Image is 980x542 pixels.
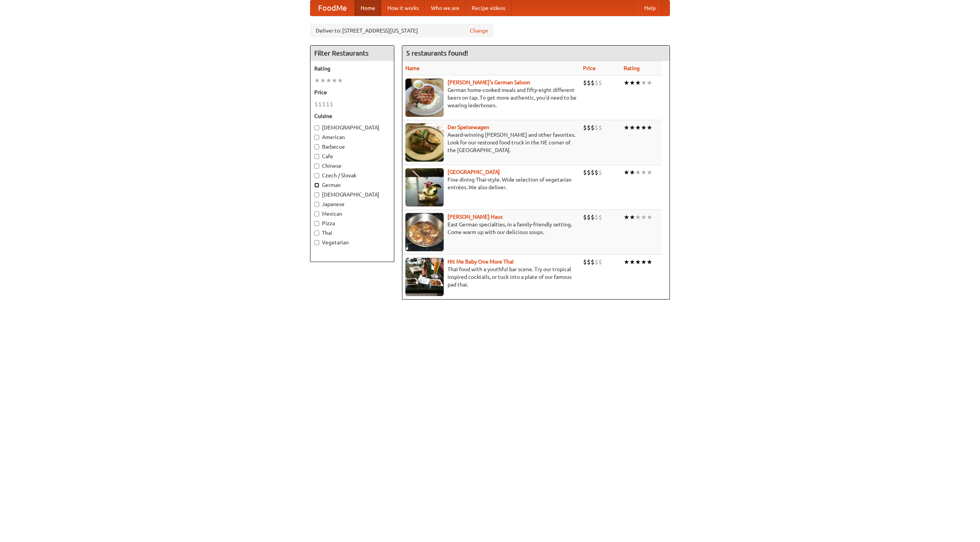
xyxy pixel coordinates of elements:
li: $ [595,213,598,221]
img: babythai.jpg [405,258,444,296]
input: Pizza [314,221,319,226]
li: ★ [337,76,343,85]
p: Award-winning [PERSON_NAME] and other favorites. Look for our restored food truck in the NE corne... [405,131,577,154]
li: ★ [641,79,647,87]
a: [PERSON_NAME] Haus [448,214,503,220]
li: ★ [647,79,652,87]
a: [GEOGRAPHIC_DATA] [448,169,500,175]
a: Price [583,65,596,71]
li: ★ [635,123,641,132]
img: kohlhaus.jpg [405,213,444,251]
li: $ [591,213,595,221]
a: Der Speisewagen [448,124,489,130]
li: ★ [635,213,641,221]
li: ★ [641,258,647,266]
li: ★ [326,76,332,85]
input: Chinese [314,164,319,169]
label: Japanese [314,200,390,208]
a: Hit Me Baby One More Thai [448,259,514,265]
p: German home-cooked meals and fifty-eight different beers on tap. To get more authentic, you'd nee... [405,86,577,109]
li: $ [583,213,587,221]
li: ★ [314,76,320,85]
img: satay.jpg [405,168,444,206]
input: Czech / Slovak [314,173,319,178]
label: Mexican [314,210,390,218]
li: $ [595,168,598,177]
label: [DEMOGRAPHIC_DATA] [314,191,390,198]
input: Vegetarian [314,240,319,245]
li: ★ [641,123,647,132]
label: Pizza [314,219,390,227]
li: $ [583,168,587,177]
input: Japanese [314,202,319,207]
li: $ [330,100,333,108]
h5: Rating [314,65,390,72]
a: Recipe videos [465,0,511,16]
li: ★ [647,258,652,266]
li: $ [595,79,598,87]
input: American [314,135,319,140]
label: American [314,133,390,141]
li: $ [583,258,587,266]
a: Help [638,0,662,16]
li: $ [583,79,587,87]
li: $ [583,123,587,132]
li: $ [598,168,602,177]
a: [PERSON_NAME]'s German Saloon [448,79,530,85]
label: Barbecue [314,143,390,151]
li: ★ [629,168,635,177]
li: $ [326,100,330,108]
li: ★ [647,123,652,132]
label: Chinese [314,162,390,170]
li: $ [595,258,598,266]
li: $ [587,123,591,132]
li: ★ [624,79,629,87]
li: $ [322,100,326,108]
label: Thai [314,229,390,237]
li: ★ [624,213,629,221]
li: $ [587,213,591,221]
li: $ [587,168,591,177]
li: ★ [647,168,652,177]
li: ★ [629,258,635,266]
input: Thai [314,231,319,236]
li: $ [595,123,598,132]
img: speisewagen.jpg [405,123,444,162]
li: $ [591,258,595,266]
li: ★ [647,213,652,221]
h5: Price [314,88,390,96]
input: Mexican [314,211,319,216]
li: ★ [635,258,641,266]
div: Deliver to: [STREET_ADDRESS][US_STATE] [310,24,494,38]
ng-pluralize: 5 restaurants found! [406,49,468,57]
li: $ [598,123,602,132]
p: East German specialties, in a family-friendly setting. Come warm up with our delicious soups. [405,221,577,236]
h4: Filter Restaurants [310,46,394,61]
label: [DEMOGRAPHIC_DATA] [314,124,390,131]
li: $ [598,213,602,221]
li: ★ [624,123,629,132]
input: Barbecue [314,144,319,149]
li: ★ [635,79,641,87]
li: ★ [629,123,635,132]
li: $ [587,79,591,87]
a: Who we are [425,0,465,16]
li: $ [591,123,595,132]
a: Change [470,27,488,34]
a: Name [405,65,420,71]
li: ★ [624,168,629,177]
a: Home [354,0,381,16]
li: $ [598,258,602,266]
li: ★ [635,168,641,177]
li: ★ [629,213,635,221]
p: Thai food with a youthful bar scene. Try our tropical inspired cocktails, or tuck into a plate of... [405,265,577,288]
label: Vegetarian [314,239,390,246]
li: ★ [641,213,647,221]
input: Cafe [314,154,319,159]
li: ★ [320,76,326,85]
